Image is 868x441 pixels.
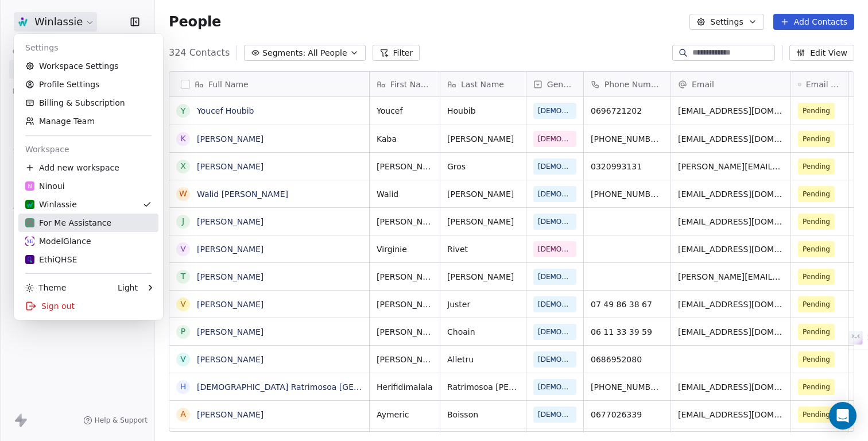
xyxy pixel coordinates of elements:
[25,180,65,192] div: Ninoui
[25,237,34,246] img: Group%2011.png
[18,30,28,39] img: website_grey.svg
[25,217,111,229] div: For Me Assistance
[18,18,28,28] img: logo_orange.svg
[25,235,91,247] div: ModelGlance
[18,75,158,94] a: Profile Settings
[32,18,56,28] div: v 4.0.25
[118,282,138,293] div: Light
[25,255,34,264] img: Monogramme%20EthiQHSE%20Couleur.png
[46,67,56,76] img: tab_domain_overview_orange.svg
[59,68,88,75] div: Domaine
[18,158,158,177] div: Add new workspace
[28,182,32,191] span: N
[18,94,158,112] a: Billing & Subscription
[18,112,158,130] a: Manage Team
[25,254,77,265] div: EthiQHSE
[25,199,77,210] div: Winlassie
[18,140,158,158] div: Workspace
[25,200,34,209] img: Monogramme%20Winlassie_RVB_2%20COULEURS.png
[25,282,66,293] div: Theme
[18,297,158,315] div: Sign out
[130,67,139,76] img: tab_keywords_by_traffic_grey.svg
[18,38,158,57] div: Settings
[25,218,34,227] img: Monogramme%20For%20Me%20VERT.png
[18,57,158,75] a: Workspace Settings
[143,68,176,75] div: Mots-clés
[30,30,130,39] div: Domaine: [DOMAIN_NAME]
